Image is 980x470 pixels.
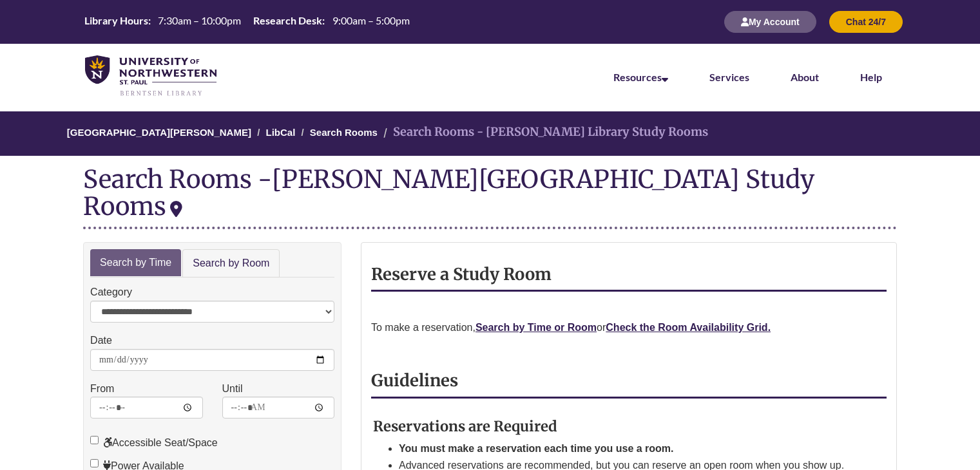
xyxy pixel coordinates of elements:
a: Search Rooms [310,127,378,138]
label: Date [90,332,112,349]
a: Chat 24/7 [829,16,903,27]
th: Library Hours: [79,14,153,28]
div: Search Rooms - [83,165,897,229]
label: Until [222,381,243,397]
a: About [791,71,819,83]
nav: Breadcrumb [83,111,897,156]
div: [PERSON_NAME][GEOGRAPHIC_DATA] Study Rooms [83,164,814,221]
strong: Reservations are Required [373,417,557,435]
a: LibCal [265,127,295,138]
a: Hours Today [79,14,414,30]
th: Research Desk: [248,14,327,28]
a: [GEOGRAPHIC_DATA][PERSON_NAME] [67,127,251,138]
strong: Guidelines [371,370,458,391]
input: Power Available [90,459,99,467]
p: To make a reservation, or [371,319,887,336]
label: Accessible Seat/Space [90,435,218,451]
a: Help [860,71,882,83]
table: Hours Today [79,14,414,29]
label: From [90,381,114,397]
a: Search by Time or Room [476,322,597,333]
span: 7:30am – 10:00pm [158,14,241,26]
a: Check the Room Availability Grid. [606,322,771,333]
a: My Account [724,16,816,27]
strong: You must make a reservation each time you use a room. [399,443,674,454]
span: 9:00am – 5:00pm [332,14,410,26]
button: My Account [724,11,816,33]
li: Search Rooms - [PERSON_NAME] Library Study Rooms [380,123,708,142]
a: Services [709,71,749,83]
input: Accessible Seat/Space [90,436,99,444]
img: UNWSP Library Logo [85,55,216,97]
strong: Reserve a Study Room [371,264,552,285]
a: Resources [613,71,668,83]
a: Search by Room [182,249,280,278]
label: Category [90,284,132,301]
button: Chat 24/7 [829,11,903,33]
a: Search by Time [90,249,181,277]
